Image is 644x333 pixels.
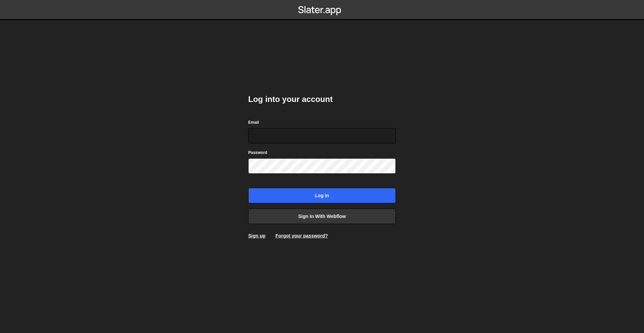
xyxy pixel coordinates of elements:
[248,233,265,238] a: Sign up
[248,94,396,105] h2: Log into your account
[248,149,267,156] label: Password
[275,233,328,238] a: Forgot your password?
[248,188,396,203] input: Log in
[248,209,396,224] a: Sign in with Webflow
[248,119,259,126] label: Email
